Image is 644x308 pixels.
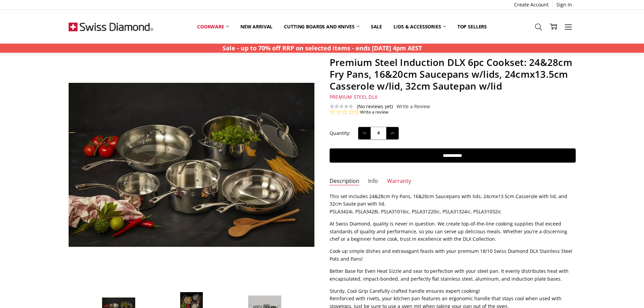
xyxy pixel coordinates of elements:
[235,19,278,34] a: New arrival
[388,19,451,34] a: Lids & Accessories
[278,19,365,34] a: Cutting boards and knives
[330,247,576,263] p: Cook up simple dishes and extravagant feasts with your premium 18/10 Swiss Diamond DLX Stainless ...
[330,267,576,283] p: Better Base for Even Heat Sizzle and sear to perfection with your steel pan. It evenly distribute...
[397,104,430,109] a: Write a Review
[69,10,153,44] img: Free Shipping On Every Order
[360,109,388,115] a: Write a review
[368,177,378,185] a: Info
[357,104,393,109] span: (No reviews yet)
[452,19,493,34] a: Top Sellers
[387,177,411,185] a: Warranty
[365,19,388,34] a: Sale
[191,19,235,34] a: Cookware
[330,56,576,92] h1: Premium Steel Induction DLX 6pc Cookset: 24&28cm Fry Pans, 16&20cm Saucepans w/lids, 24cmx13.5cm ...
[222,44,422,52] strong: Sale - up to 70% off RRP on selected items - ends [DATE] 4pm AEST
[330,94,377,100] span: Premium Steel DLX
[330,177,359,185] a: Description
[330,193,576,215] p: This set includes 24&28cm Fry Pans, 16&20cm Saucepans with lids, 24cmx13.5cm Casserole with lid, ...
[330,129,351,137] label: Quantity:
[330,220,576,243] p: At Swiss Diamond, quality is never in question. We create top-of-the-line cooking supplies that e...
